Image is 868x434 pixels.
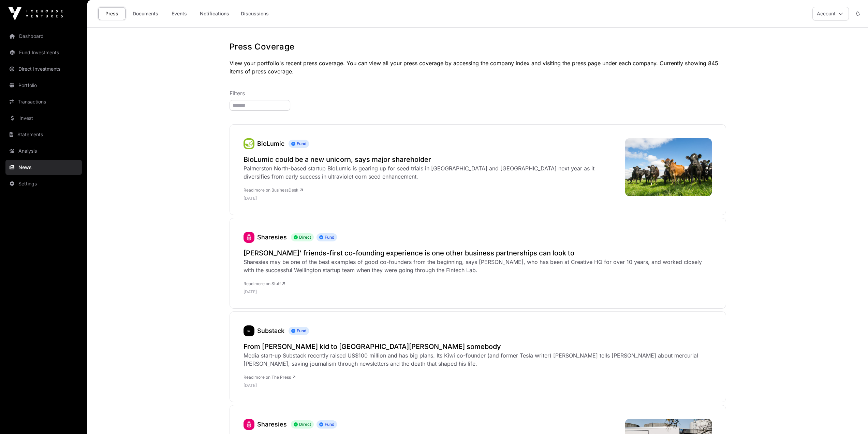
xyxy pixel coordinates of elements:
[244,342,712,351] a: From [PERSON_NAME] kid to [GEOGRAPHIC_DATA][PERSON_NAME] somebody
[244,232,254,243] a: Sharesies
[291,233,314,241] span: Direct
[317,233,337,241] span: Fund
[625,138,712,196] img: Landscape-shot-of-cows-of-farm-L.jpg
[244,351,712,368] div: Media start-up Substack recently raised US$100 million and has big plans. Its Kiwi co-founder (an...
[5,94,82,109] a: Transactions
[291,420,314,429] span: Direct
[244,138,254,149] a: BioLumic
[230,59,726,75] p: View your portfolio's recent press coverage. You can view all your press coverage by accessing th...
[5,176,82,191] a: Settings
[244,164,618,181] div: Palmerston North-based startup BioLumic is gearing up for seed trials in [GEOGRAPHIC_DATA] and [G...
[244,196,618,201] p: [DATE]
[257,234,287,241] a: Sharesies
[5,61,82,76] a: Direct Investments
[257,140,284,147] a: BioLumic
[195,7,234,20] a: Notifications
[244,419,254,430] img: sharesies_logo.jpeg
[244,325,254,336] img: substack435.png
[257,421,287,428] a: Sharesies
[244,281,285,286] a: Read more on Stuff
[244,325,254,336] a: Substack
[834,401,868,434] iframe: Chat Widget
[244,289,712,295] p: [DATE]
[5,127,82,142] a: Statements
[244,258,712,274] div: Sharesies may be one of the best examples of good co-founders from the beginning, says [PERSON_NA...
[5,29,82,44] a: Dashboard
[244,232,254,243] img: sharesies_logo.jpeg
[244,419,254,430] a: Sharesies
[244,187,303,193] a: Read more on BusinessDesk
[8,7,63,20] img: Icehouse Ventures Logo
[98,7,126,20] a: Press
[230,89,726,97] p: Filters
[230,41,726,52] h1: Press Coverage
[128,7,163,20] a: Documents
[812,7,849,20] button: Account
[236,7,273,20] a: Discussions
[317,420,337,429] span: Fund
[5,111,82,126] a: Invest
[244,138,254,149] img: 0_ooS1bY_400x400.png
[244,383,712,388] p: [DATE]
[5,143,82,158] a: Analysis
[289,140,309,148] span: Fund
[289,327,309,335] span: Fund
[244,375,295,380] a: Read more on The Press
[5,78,82,93] a: Portfolio
[244,155,618,164] a: BioLumic could be a new unicorn, says major shareholder
[5,45,82,60] a: Fund Investments
[5,160,82,175] a: News
[244,248,712,258] a: [PERSON_NAME]’ friends-first co-founding experience is one other business partnerships can look to
[257,327,284,334] a: Substack
[165,7,193,20] a: Events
